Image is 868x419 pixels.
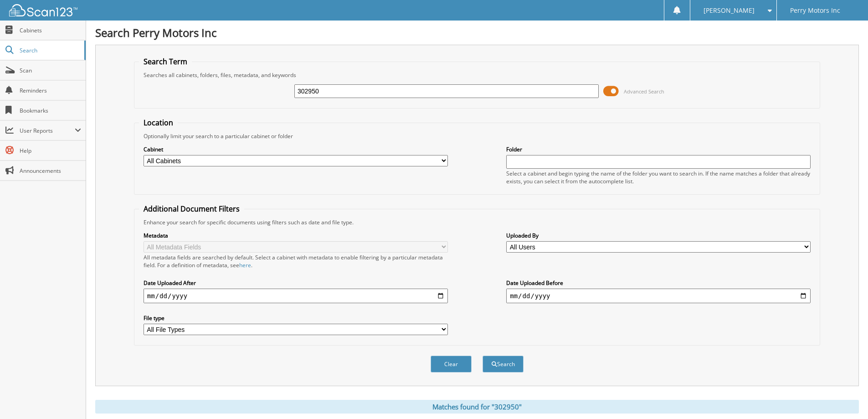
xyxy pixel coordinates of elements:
[822,375,868,419] iframe: Chat Widget
[790,8,840,13] span: Perry Motors Inc
[144,314,448,322] label: File type
[506,289,811,303] input: end
[139,218,815,226] div: Enhance your search for specific documents using filters such as date and file type.
[139,57,192,67] legend: Search Term
[95,25,859,40] h1: Search Perry Motors Inc
[144,289,448,303] input: start
[144,145,448,153] label: Cabinet
[20,107,81,114] span: Bookmarks
[144,253,448,269] div: All metadata fields are searched by default. Select a cabinet with metadata to enable filtering b...
[139,132,815,140] div: Optionally limit your search to a particular cabinet or folder
[139,118,178,128] legend: Location
[9,4,77,16] img: scan123-logo-white.svg
[20,147,81,155] span: Help
[20,127,75,134] span: User Reports
[95,400,859,414] div: Matches found for "302950"
[139,71,815,79] div: Searches all cabinets, folders, files, metadata, and keywords
[506,279,811,287] label: Date Uploaded Before
[144,279,448,287] label: Date Uploaded After
[20,47,80,54] span: Search
[20,167,81,175] span: Announcements
[704,8,755,13] span: [PERSON_NAME]
[506,232,811,239] label: Uploaded By
[431,356,472,372] button: Clear
[20,87,81,94] span: Reminders
[506,170,811,185] div: Select a cabinet and begin typing the name of the folder you want to search in. If the name match...
[144,232,448,239] label: Metadata
[139,204,244,214] legend: Additional Document Filters
[20,26,81,34] span: Cabinets
[239,261,251,269] a: here
[20,67,81,74] span: Scan
[506,145,811,153] label: Folder
[624,88,664,95] span: Advanced Search
[483,356,524,372] button: Search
